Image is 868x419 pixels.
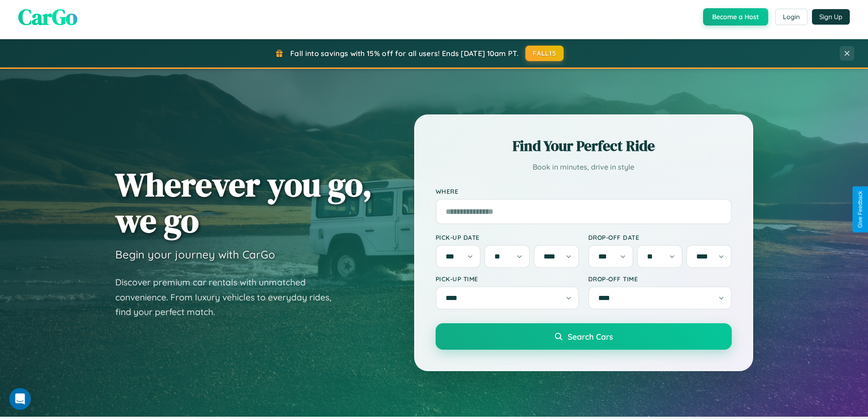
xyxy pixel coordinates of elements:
label: Drop-off Time [588,275,732,283]
p: Book in minutes, drive in style [436,160,732,174]
label: Pick-up Time [436,275,579,283]
span: CarGo [18,2,77,32]
label: Where [436,187,732,195]
button: Become a Host [703,8,768,26]
button: FALL15 [525,46,564,61]
button: Sign Up [812,9,850,25]
h2: Find Your Perfect Ride [436,136,732,156]
div: Give Feedback [857,191,863,228]
label: Pick-up Date [436,233,579,241]
label: Drop-off Date [588,233,732,241]
span: Search Cars [568,331,613,341]
button: Login [775,9,807,25]
iframe: Intercom live chat [9,388,31,410]
button: Search Cars [436,323,732,350]
h1: Wherever you go, we go [115,166,372,238]
h3: Begin your journey with CarGo [115,248,275,261]
p: Discover premium car rentals with unmatched convenience. From luxury vehicles to everyday rides, ... [115,275,343,320]
span: Fall into savings with 15% off for all users! Ends [DATE] 10am PT. [290,49,519,58]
